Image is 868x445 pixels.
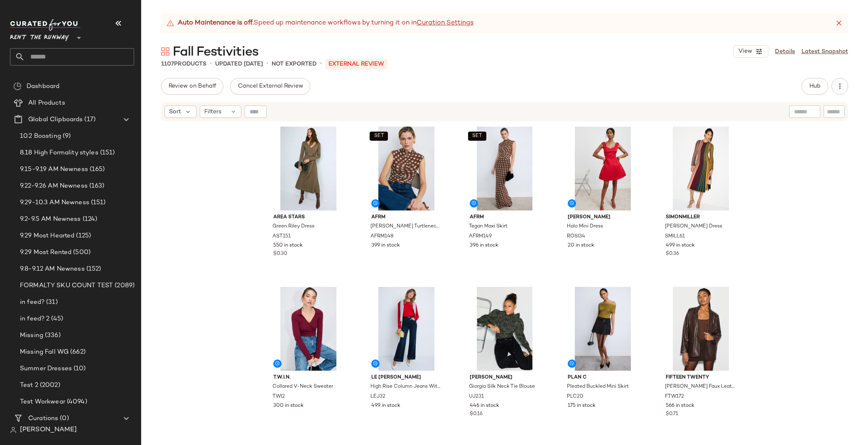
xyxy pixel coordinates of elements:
[113,281,135,291] span: (2089)
[10,427,17,433] img: svg%3e
[20,148,98,158] span: 8.18 High Formality styles
[61,132,71,141] span: (9)
[666,402,694,410] span: 566 in stock
[370,233,394,240] span: AFRM148
[166,18,473,28] div: Speed up maintenance workflows by turning it on in
[733,45,768,58] button: View
[20,331,43,340] span: Missing
[10,28,69,43] span: Rent the Runway
[20,314,49,324] span: in feed? 2
[273,402,304,410] span: 300 in stock
[371,214,441,221] span: AFRM
[370,223,441,230] span: [PERSON_NAME] Turtleneck Ruched Top
[267,127,350,210] img: AST151.jpg
[20,397,65,407] span: Test Workwear
[665,393,684,401] span: FTW172
[20,165,88,174] span: 9.15-9.19 AM Newness
[20,381,38,390] span: Test 2
[204,108,221,116] span: Filters
[325,59,387,69] p: External REVIEW
[89,198,106,208] span: (151)
[88,181,105,191] span: (163)
[659,127,743,210] img: SMILL61.jpg
[666,250,679,258] span: $0.36
[568,214,638,221] span: [PERSON_NAME]
[161,61,174,67] span: 1107
[20,248,71,257] span: 9.29 Most Rented
[20,181,88,191] span: 9.22-9.26 AM Newness
[69,347,86,357] span: (662)
[417,18,473,28] a: Curation Settings
[20,198,89,208] span: 9.29-10.3 AM Newness
[320,59,322,69] span: •
[272,223,314,230] span: Green Riley Dress
[273,242,303,249] span: 550 in stock
[10,19,81,31] img: cfy_white_logo.C9jOOHJF.svg
[71,248,91,257] span: (500)
[463,127,547,210] img: AFRM149.jpg
[272,393,285,401] span: TWI2
[169,108,181,116] span: Sort
[365,287,448,371] img: LEJ32.jpg
[665,223,722,230] span: [PERSON_NAME] Dress
[20,425,77,435] span: [PERSON_NAME]
[88,165,105,174] span: (165)
[272,60,316,68] p: Not Exported
[468,132,486,141] button: SET
[738,48,752,55] span: View
[469,383,535,391] span: Giorgia Silk Neck Tie Blouse
[173,44,258,61] span: Fall Festivities
[49,314,63,324] span: (45)
[20,215,81,224] span: 9.2-9.5 AM Newness
[210,59,212,69] span: •
[665,233,685,240] span: SMILL61
[58,414,69,423] span: (0)
[659,287,743,371] img: FTW172.jpg
[370,393,385,401] span: LEJ32
[802,47,848,56] a: Latest Snapshot
[161,60,206,68] div: Products
[568,374,638,381] span: Plan C
[28,115,83,125] span: Global Clipboards
[83,115,96,125] span: (17)
[371,242,400,249] span: 399 in stock
[272,233,291,240] span: AST151
[98,148,115,158] span: (151)
[567,393,584,401] span: PLC20
[13,82,22,90] img: svg%3e
[567,233,585,240] span: ROSI34
[20,281,113,291] span: FORMALTY SKU COUNT TEST
[74,231,91,241] span: (125)
[20,132,61,141] span: 10.2 Boosting
[470,374,540,381] span: [PERSON_NAME]
[665,383,735,391] span: [PERSON_NAME] Faux Leather Blazer
[161,78,223,95] button: Review on Behalf
[370,383,441,391] span: High Rise Column Jeans With Cuff
[85,264,101,274] span: (152)
[470,214,540,221] span: AFRM
[272,383,333,391] span: Collared V-Neck Sweater
[469,223,508,230] span: Tegan Maxi Skirt
[568,242,594,249] span: 20 in stock
[470,402,499,410] span: 446 in stock
[266,59,268,69] span: •
[43,331,61,340] span: (336)
[374,133,384,139] span: SET
[273,374,343,381] span: T.W.I.N.
[20,364,72,374] span: Summer Dresses
[27,82,59,91] span: Dashboard
[273,214,343,221] span: Area Stars
[178,18,254,28] strong: Auto Maintenance is off.
[567,383,629,391] span: Pleated Buckled Mini Skirt
[568,402,596,410] span: 175 in stock
[20,298,44,307] span: in feed?
[469,393,484,401] span: UJ231
[215,60,263,68] p: updated [DATE]
[666,242,695,249] span: 499 in stock
[161,47,169,56] img: svg%3e
[666,374,736,381] span: Fifteen Twenty
[561,127,645,210] img: ROSI34.jpg
[463,287,547,371] img: UJ231.jpg
[567,223,603,230] span: Halo Mini Dress
[20,347,69,357] span: Missing Fall WG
